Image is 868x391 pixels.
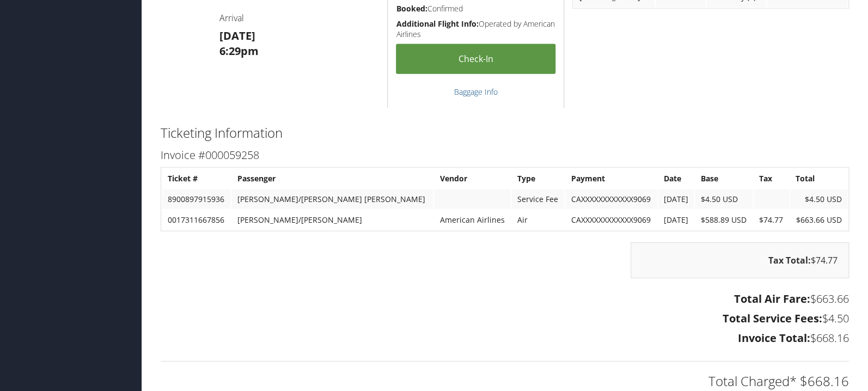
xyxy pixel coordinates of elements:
[565,210,657,230] td: CAXXXXXXXXXXXX9069
[161,124,849,142] h2: Ticketing Information
[723,311,822,326] strong: Total Service Fees:
[754,169,789,188] th: Tax
[162,210,231,230] td: 0017311667856
[768,254,811,266] strong: Tax Total:
[161,148,849,163] h3: Invoice #000059258
[232,190,433,209] td: [PERSON_NAME]/[PERSON_NAME] [PERSON_NAME]
[219,28,255,43] strong: [DATE]
[219,12,380,24] h4: Arrival
[512,210,564,230] td: Air
[790,169,847,188] th: Total
[161,291,849,307] h3: $663.66
[161,331,849,346] h3: $668.16
[162,169,231,188] th: Ticket #
[565,190,657,209] td: CAXXXXXXXXXXXX9069
[454,87,498,97] a: Baggage Info
[658,190,694,209] td: [DATE]
[396,3,427,14] strong: Booked:
[396,3,555,14] h5: Confirmed
[396,44,555,74] a: Check-in
[512,169,564,188] th: Type
[658,169,694,188] th: Date
[396,19,555,40] h5: Operated by American Airlines
[658,210,694,230] td: [DATE]
[734,291,810,306] strong: Total Air Fare:
[434,169,511,188] th: Vendor
[790,190,847,209] td: $4.50 USD
[695,169,752,188] th: Base
[754,210,789,230] td: $74.77
[219,44,259,58] strong: 6:29pm
[512,190,564,209] td: Service Fee
[565,169,657,188] th: Payment
[161,311,849,326] h3: $4.50
[695,210,752,230] td: $588.89 USD
[695,190,752,209] td: $4.50 USD
[434,210,511,230] td: American Airlines
[631,242,849,278] div: $74.77
[790,210,847,230] td: $663.66 USD
[232,210,433,230] td: [PERSON_NAME]/[PERSON_NAME]
[738,331,810,345] strong: Invoice Total:
[396,19,478,29] strong: Additional Flight Info:
[162,190,231,209] td: 8900897915936
[161,372,849,390] h2: Total Charged* $668.16
[232,169,433,188] th: Passenger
